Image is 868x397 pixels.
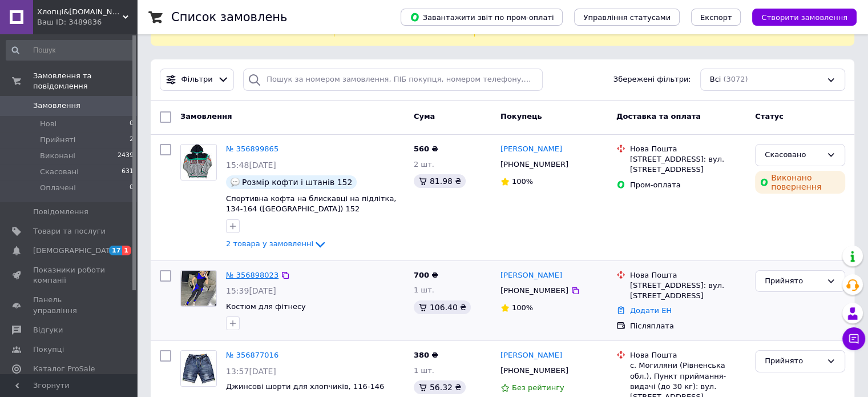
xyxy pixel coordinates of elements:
[130,135,134,145] span: 2
[181,74,213,85] span: Фільтри
[40,151,75,161] span: Виконані
[180,270,217,307] a: Фото товару
[33,265,106,286] span: Показники роботи компанії
[498,283,571,298] div: [PHONE_NUMBER]
[630,154,746,175] div: [STREET_ADDRESS]: вул. [STREET_ADDRESS]
[122,246,131,255] span: 1
[171,10,287,24] h1: Список замовлень
[226,240,313,248] span: 2 товара у замовленні
[710,74,721,85] span: Всі
[130,119,134,129] span: 0
[181,351,216,386] img: Фото товару
[500,112,542,121] span: Покупець
[500,270,562,281] a: [PERSON_NAME]
[414,271,438,279] span: 700 ₴
[181,145,216,180] img: Фото товару
[180,144,217,181] a: Фото товару
[752,9,857,26] button: Створити замовлення
[226,239,327,248] a: 2 товара у замовленні
[33,226,106,236] span: Товари та послуги
[37,17,137,27] div: Ваш ID: 3489836
[180,112,232,121] span: Замовлення
[226,194,396,214] a: Спортивна кофта на блискавці на підлітка, 134-164 ([GEOGRAPHIC_DATA]) 152
[414,174,466,188] div: 81.98 ₴
[33,364,95,374] span: Каталог ProSale
[741,13,857,21] a: Створити замовлення
[630,280,746,301] div: [STREET_ADDRESS]: вул. [STREET_ADDRESS]
[231,178,240,187] img: :speech_balloon:
[755,171,845,194] div: Виконано повернення
[109,246,122,255] span: 17
[630,321,746,331] div: Післяплата
[33,325,63,335] span: Відгуки
[37,7,123,17] span: Хлопці&дівчата.ua
[691,9,741,26] button: Експорт
[242,178,352,187] span: Розмір кофти і штанів 152
[414,366,434,375] span: 1 шт.
[226,382,384,391] a: Джинсові шорти для хлопчиків, 116-146
[616,112,701,121] span: Доставка та оплата
[630,350,746,360] div: Нова Пошта
[226,271,278,279] a: № 356898023
[500,350,562,361] a: [PERSON_NAME]
[180,350,217,387] a: Фото товару
[6,40,135,61] input: Пошук
[40,135,75,145] span: Прийняті
[33,344,64,355] span: Покупці
[414,380,466,394] div: 56.32 ₴
[414,351,438,359] span: 380 ₴
[512,383,564,392] span: Без рейтингу
[33,295,106,315] span: Панель управління
[765,149,822,161] div: Скасовано
[226,302,306,311] a: Костюм для фітнесу
[33,207,88,217] span: Повідомлення
[583,13,671,22] span: Управління статусами
[761,13,847,22] span: Створити замовлення
[226,351,278,359] a: № 356877016
[40,183,76,193] span: Оплачені
[842,327,865,350] button: Чат з покупцем
[765,355,822,367] div: Прийнято
[410,12,554,22] span: Завантажити звіт по пром-оплаті
[574,9,680,26] button: Управління статусами
[723,75,748,83] span: (3072)
[243,69,543,91] input: Пошук за номером замовлення, ПІБ покупця, номером телефону, Email, номером накладної
[33,101,80,111] span: Замовлення
[414,112,435,121] span: Cума
[700,13,732,22] span: Експорт
[500,144,562,155] a: [PERSON_NAME]
[40,119,56,129] span: Нові
[498,363,571,378] div: [PHONE_NUMBER]
[226,286,276,295] span: 15:39[DATE]
[40,167,79,177] span: Скасовані
[765,275,822,287] div: Прийнято
[226,145,278,153] a: № 356899865
[130,183,134,193] span: 0
[755,112,784,121] span: Статус
[414,145,438,153] span: 560 ₴
[414,160,434,169] span: 2 шт.
[181,271,216,306] img: Фото товару
[630,306,672,315] a: Додати ЕН
[226,367,276,376] span: 13:57[DATE]
[498,157,571,172] div: [PHONE_NUMBER]
[33,246,118,256] span: [DEMOGRAPHIC_DATA]
[630,180,746,190] div: Пром-оплата
[512,177,533,186] span: 100%
[613,74,691,85] span: Збережені фільтри:
[401,9,563,26] button: Завантажити звіт по пром-оплаті
[414,300,471,314] div: 106.40 ₴
[33,71,137,91] span: Замовлення та повідомлення
[414,286,434,294] span: 1 шт.
[630,144,746,154] div: Нова Пошта
[122,167,134,177] span: 631
[226,161,276,170] span: 15:48[DATE]
[118,151,134,161] span: 2439
[630,270,746,280] div: Нова Пошта
[512,303,533,312] span: 100%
